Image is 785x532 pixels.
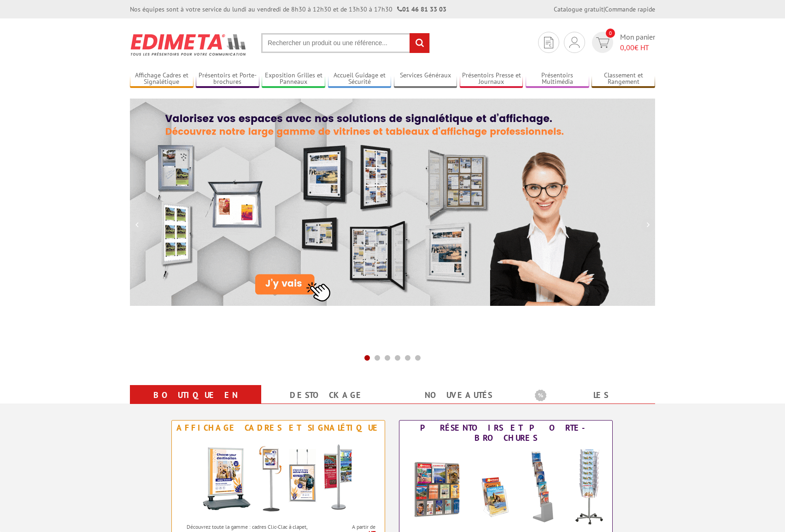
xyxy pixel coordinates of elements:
a: Classement et Rangement [592,71,655,87]
span: € HT [620,42,655,53]
img: devis rapide [569,37,580,48]
a: Présentoirs Multimédia [526,71,589,87]
img: Présentoirs et Porte-brochures [404,445,607,528]
a: Présentoirs Presse et Journaux [460,71,523,87]
b: Les promotions [535,387,650,405]
a: Accueil Guidage et Sécurité [328,71,392,87]
div: Nos équipes sont à votre service du lundi au vendredi de 8h30 à 12h30 et de 13h30 à 17h30 [130,5,446,14]
input: Rechercher un produit ou une référence... [261,33,430,53]
div: | [554,5,655,14]
img: devis rapide [596,37,609,48]
div: Présentoirs et Porte-brochures [402,423,610,443]
div: Affichage Cadres et Signalétique [174,423,382,433]
a: Présentoirs et Porte-brochures [196,71,259,87]
a: Services Généraux [394,71,457,87]
strong: 01 46 81 33 03 [397,5,446,13]
a: Affichage Cadres et Signalétique [130,71,193,87]
a: Catalogue gratuit [554,5,603,13]
img: Affichage Cadres et Signalétique [193,435,363,518]
a: nouveautés [404,387,513,403]
span: A partir de [321,523,375,531]
span: 0,00 [620,43,634,52]
a: Les promotions [535,387,644,420]
a: Destockage [272,387,381,403]
span: Mon panier [620,32,655,53]
a: Exposition Grilles et Panneaux [262,71,325,87]
a: Boutique en ligne [141,387,250,420]
img: devis rapide [544,37,553,48]
input: rechercher [410,33,429,53]
a: devis rapide 0 Mon panier 0,00€ HT [590,32,655,53]
a: Commande rapide [605,5,655,13]
span: 0 [606,29,615,38]
img: Présentoir, panneau, stand - Edimeta - PLV, affichage, mobilier bureau, entreprise [130,28,247,62]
